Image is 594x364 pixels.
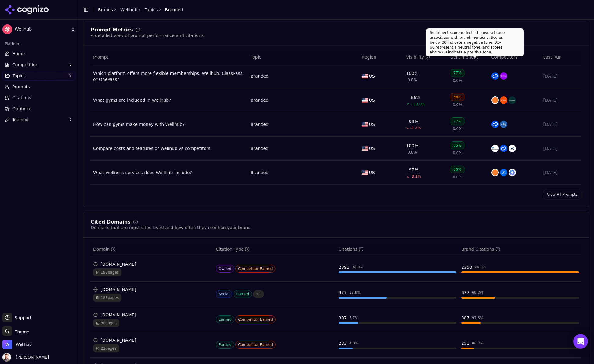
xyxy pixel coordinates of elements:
[543,190,581,199] a: View All Prompts
[13,73,26,79] span: Topics
[216,290,232,298] span: Social
[453,102,462,107] span: 0.0%
[91,220,131,224] div: Cited Domains
[93,70,246,82] div: Which platform offers more flexible memberships: Wellhub, ClassPass, or OnePass?
[251,145,269,151] a: Branded
[573,334,588,349] div: Open Intercom Messenger
[407,78,417,82] span: 0.0%
[407,150,417,155] span: 0.0%
[448,50,489,64] th: sentiment
[500,145,507,152] img: classpass
[12,117,28,123] span: Toolbox
[2,353,11,362] img: Chris Dean
[91,242,213,256] th: domain
[235,315,276,323] span: Competitor Earned
[451,93,464,101] div: 36%
[411,102,425,107] span: +13.0%
[369,145,375,151] span: US
[543,121,579,127] div: [DATE]
[235,265,276,273] span: Competitor Earned
[362,122,368,127] img: US flag
[235,341,276,349] span: Competitor Earned
[2,39,75,49] div: Platform
[491,54,518,60] span: Competitors
[459,242,581,256] th: brandCitationCount
[543,169,579,176] div: [DATE]
[98,7,183,13] nav: breadcrumb
[472,315,484,320] div: 97.5 %
[145,7,158,13] a: Topics
[362,74,368,78] img: US flag
[339,340,347,346] div: 283
[339,264,350,270] div: 2391
[93,319,119,327] span: 38 pages
[500,72,507,80] img: onepass
[251,97,269,103] a: Branded
[409,118,418,125] div: 99%
[2,93,75,103] a: Citations
[491,121,499,128] img: classpass
[491,169,499,176] img: headspace
[491,145,499,152] img: wellable
[213,242,336,256] th: citationTypes
[362,170,368,175] img: US flag
[451,69,464,77] div: 77%
[369,73,375,79] span: US
[251,121,269,127] a: Branded
[120,7,137,13] a: Wellhub
[339,246,364,252] div: Citations
[251,73,269,79] a: Branded
[491,72,499,80] img: classpass
[2,24,12,34] img: Wellhub
[234,290,252,298] span: Earned
[349,315,359,320] div: 5.7 %
[543,73,579,79] div: [DATE]
[93,312,211,318] div: [DOMAIN_NAME]
[543,97,579,103] div: [DATE]
[12,106,31,112] span: Optimize
[369,121,375,127] span: US
[362,54,376,60] span: Region
[406,102,409,107] span: ↗
[12,95,31,101] span: Citations
[453,175,462,180] span: 0.0%
[2,115,75,125] button: Toolbox
[500,121,507,128] img: mindbody
[91,32,204,38] div: A detailed view of prompt performance and citations
[461,264,472,270] div: 2350
[12,84,30,90] span: Prompts
[12,315,31,321] span: Support
[461,315,469,321] div: 387
[253,290,264,298] span: + 1
[500,169,507,176] img: myfitnesspal
[12,62,38,68] span: Competition
[93,54,108,60] span: Prompt
[362,98,368,103] img: US flag
[93,97,246,103] a: What gyms are included in Wellhub?
[453,126,462,131] span: 0.0%
[98,7,113,12] a: Brands
[93,294,121,302] span: 188 pages
[15,27,68,32] span: Wellhub
[91,50,581,185] div: Data table
[2,82,75,92] a: Prompts
[500,96,507,104] img: strava
[369,169,375,176] span: US
[472,290,484,295] div: 69.3 %
[93,169,246,176] a: What wellness services does Wellhub include?
[93,121,246,127] a: How can gyms make money with Wellhub?
[461,340,469,346] div: 251
[411,94,420,100] div: 86%
[216,246,250,252] div: Citation Type
[461,289,469,296] div: 677
[251,169,269,176] a: Branded
[13,355,49,360] span: [PERSON_NAME]
[509,96,516,104] img: lifesum
[91,50,248,64] th: Prompt
[2,104,75,114] a: Optimize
